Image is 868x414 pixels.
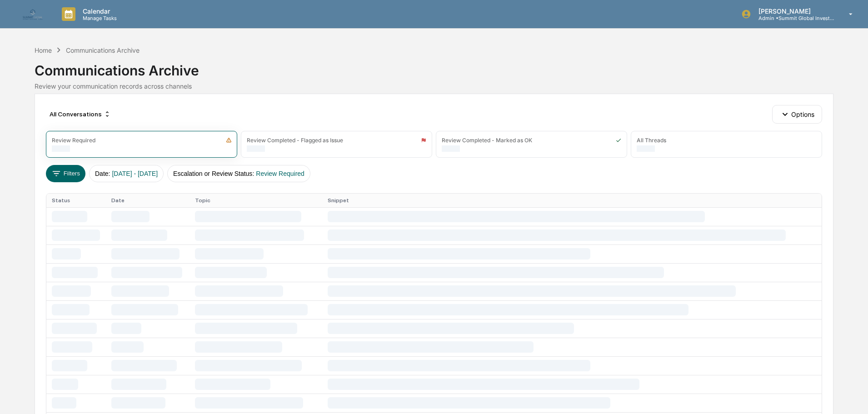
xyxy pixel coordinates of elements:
[637,137,666,144] div: All Threads
[256,170,304,177] span: Review Required
[167,165,310,182] button: Escalation or Review Status:Review Required
[751,7,836,15] p: [PERSON_NAME]
[22,7,44,21] img: logo
[35,55,833,79] div: Communications Archive
[442,137,532,144] div: Review Completed - Marked as OK
[46,165,85,182] button: Filters
[66,46,140,54] div: Communications Archive
[247,137,343,144] div: Review Completed - Flagged as Issue
[46,194,105,207] th: Status
[75,15,121,21] p: Manage Tasks
[772,105,822,123] button: Options
[190,194,322,207] th: Topic
[751,15,836,21] p: Admin • Summit Global Investments
[106,194,190,207] th: Date
[52,137,95,144] div: Review Required
[46,107,115,121] div: All Conversations
[35,82,833,90] div: Review your communication records across channels
[226,137,232,143] img: icon
[112,170,158,177] span: [DATE] - [DATE]
[35,46,52,54] div: Home
[616,137,621,143] img: icon
[89,165,164,182] button: Date:[DATE] - [DATE]
[322,194,822,207] th: Snippet
[421,137,426,143] img: icon
[75,7,121,15] p: Calendar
